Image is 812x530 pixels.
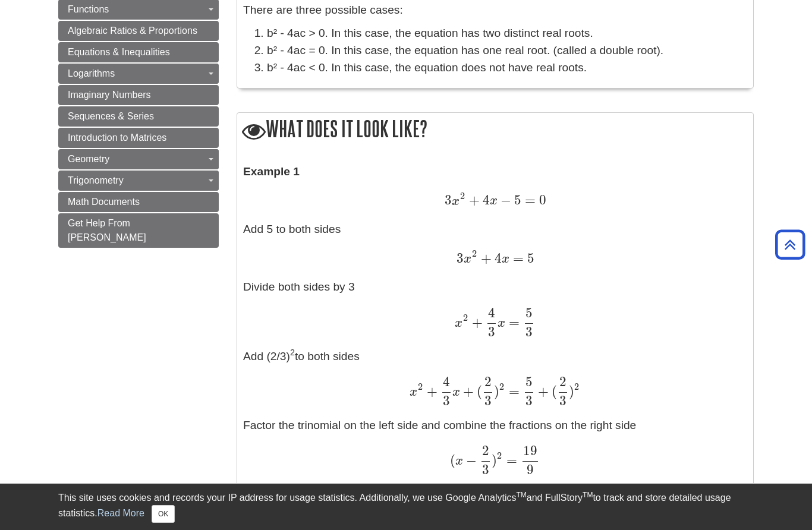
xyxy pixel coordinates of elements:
[509,250,524,266] span: =
[480,192,490,208] span: 4
[499,381,504,392] span: 2
[463,312,468,323] span: 2
[450,452,455,468] span: (
[418,381,423,392] span: 2
[478,250,492,266] span: +
[58,149,219,169] a: Geometry
[68,68,115,78] span: Logarithms
[771,236,809,253] a: Back to Top
[464,253,471,266] span: x
[58,64,219,84] a: Logarithms
[549,383,557,399] span: (
[503,452,517,468] span: =
[267,25,747,42] li: b² - 4ac > 0. In this case, the equation has two distinct real roots.
[243,165,300,178] strong: Example 1
[267,59,747,77] li: b² - 4ac < 0. In this case, the equation does not have real roots.
[58,128,219,148] a: Introduction to Matrices
[523,443,537,459] span: 19
[460,190,465,201] span: 2
[68,111,154,121] span: Sequences & Series
[424,383,438,399] span: +
[58,171,219,191] a: Trigonometry
[482,443,489,459] span: 2
[498,192,511,208] span: −
[455,455,463,468] span: x
[58,85,219,105] a: Imaginary Numbers
[452,386,460,399] span: x
[68,132,166,143] span: Introduction to Matrices
[488,324,495,340] span: 3
[535,383,549,399] span: +
[524,250,534,266] span: 5
[466,192,480,208] span: +
[290,348,295,357] sup: 2
[469,314,483,330] span: +
[484,374,492,390] span: 2
[527,462,534,478] span: 9
[559,374,566,390] span: 2
[505,383,520,399] span: =
[525,374,533,390] span: 5
[457,250,464,266] span: 3
[58,106,219,127] a: Sequences & Series
[68,175,124,185] span: Trigonometry
[497,450,502,461] span: 2
[525,305,533,321] span: 5
[443,374,450,390] span: 4
[559,393,566,409] span: 3
[68,26,197,36] span: Algebraic Ratios & Proportions
[58,192,219,212] a: Math Documents
[492,452,497,468] span: )
[492,250,502,266] span: 4
[484,393,492,409] span: 3
[237,113,753,147] h2: What does it look like?
[488,305,495,321] span: 4
[443,393,450,409] span: 3
[97,508,144,518] a: Read More
[490,194,498,207] span: x
[525,393,533,409] span: 3
[494,383,499,399] span: )
[574,381,579,392] span: 2
[472,248,477,259] span: 2
[58,213,219,248] a: Get Help From [PERSON_NAME]
[68,154,109,164] span: Geometry
[152,505,175,523] button: Close
[267,42,747,59] li: b² - 4ac = 0. In this case, the equation has one real root. (called a double root).
[68,90,151,100] span: Imaginary Numbers
[505,314,520,330] span: =
[536,192,546,208] span: 0
[463,452,477,468] span: −
[68,197,140,207] span: Math Documents
[521,192,536,208] span: =
[410,386,417,399] span: x
[445,192,452,208] span: 3
[455,317,462,330] span: x
[68,218,146,242] span: Get Help From [PERSON_NAME]
[68,47,170,57] span: Equations & Inequalities
[569,383,574,399] span: )
[452,195,459,208] span: x
[243,2,747,19] p: There are three possible cases:
[58,491,754,523] div: This site uses cookies and records your IP address for usage statistics. Additionally, we use Goo...
[68,4,109,14] span: Functions
[58,42,219,62] a: Equations & Inequalities
[498,317,505,330] span: x
[516,491,526,499] sup: TM
[502,253,509,266] span: x
[474,383,482,399] span: (
[482,462,489,478] span: 3
[460,383,474,399] span: +
[511,192,521,208] span: 5
[525,324,533,340] span: 3
[58,21,219,41] a: Algebraic Ratios & Proportions
[583,491,593,499] sup: TM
